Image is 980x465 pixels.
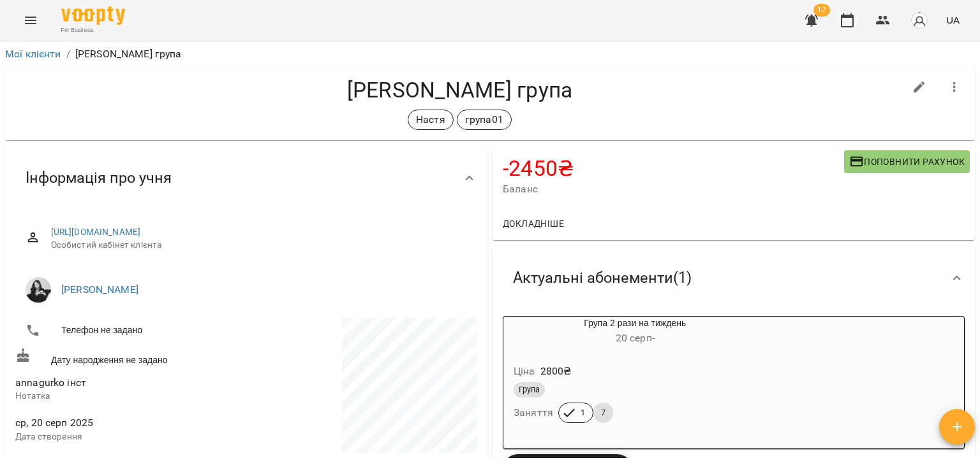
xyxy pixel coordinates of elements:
span: 20 серп - [616,332,655,344]
div: Актуальні абонементи(1) [493,245,975,311]
span: Докладніше [503,216,564,231]
div: Настя [408,110,454,130]
a: Мої клієнти [5,48,61,60]
span: For Business [61,26,125,34]
a: [PERSON_NAME] [61,283,138,296]
h6: Ціна [514,362,535,380]
p: Нотатка [15,390,244,403]
span: ср, 20 серп 2025 [15,415,244,431]
button: Докладніше [498,212,569,235]
span: Актуальні абонементи ( 1 ) [513,268,692,288]
div: Інформація про учня [5,145,487,211]
img: Voopty Logo [61,6,125,25]
img: avatar_s.png [910,11,928,29]
button: Menu [15,5,46,36]
nav: breadcrumb [5,46,975,62]
p: Настя [416,112,445,127]
span: Особистий кабінет клієнта [51,239,467,252]
h4: -2450 ₴ [503,155,844,182]
p: група01 [465,112,503,127]
a: [URL][DOMAIN_NAME] [51,227,141,237]
span: Поповнити рахунок [849,154,965,169]
p: [PERSON_NAME] група [75,46,182,62]
span: 17 [813,4,830,17]
h6: Заняття [514,404,553,422]
li: Телефон не задано [15,318,244,343]
span: Баланс [503,182,844,197]
p: Дата створення [15,431,244,443]
button: UA [941,8,965,32]
span: 7 [593,407,613,418]
span: UA [946,13,960,27]
div: Дату народження не задано [13,345,246,369]
h4: [PERSON_NAME] група [15,77,904,103]
li: / [66,46,70,62]
img: Anastasia [26,277,51,303]
span: annagurko інст [15,376,86,389]
span: Група [514,384,545,396]
div: група01 [457,110,512,130]
span: 1 [573,407,593,418]
button: Поповнити рахунок [844,150,970,173]
button: Група 2 рази на тиждень20 серп- Ціна2800₴ГрупаЗаняття17 [503,317,767,438]
p: 2800 ₴ [540,364,572,379]
div: Група 2 рази на тиждень [503,317,767,347]
span: Інформація про учня [26,168,172,188]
